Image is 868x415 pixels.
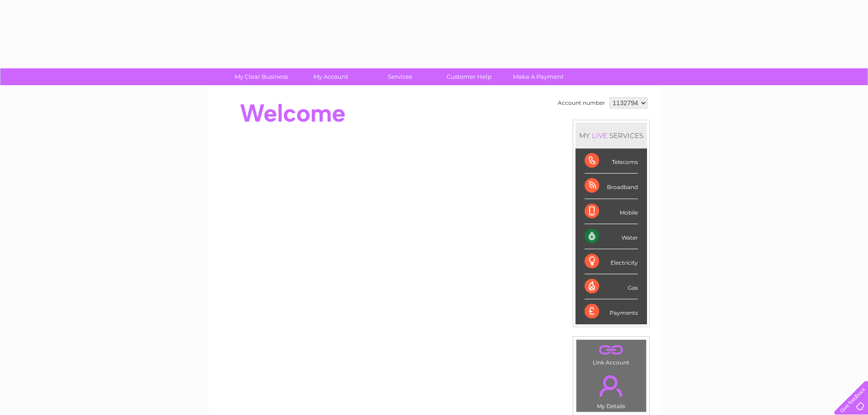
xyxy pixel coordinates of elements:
[585,199,638,224] div: Mobile
[362,68,437,85] a: Services
[576,368,647,412] td: My Details
[585,299,638,324] div: Payments
[431,68,507,85] a: Customer Help
[585,249,638,274] div: Electricity
[579,342,644,358] a: .
[579,370,644,402] a: .
[555,95,607,111] td: Account number
[585,274,638,299] div: Gas
[590,131,609,140] div: LIVE
[224,68,299,85] a: My Clear Business
[585,224,638,249] div: Water
[585,174,638,199] div: Broadband
[293,68,368,85] a: My Account
[585,149,638,174] div: Telecoms
[576,339,647,368] td: Link Account
[575,123,647,149] div: MY SERVICES
[501,68,576,85] a: Make A Payment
